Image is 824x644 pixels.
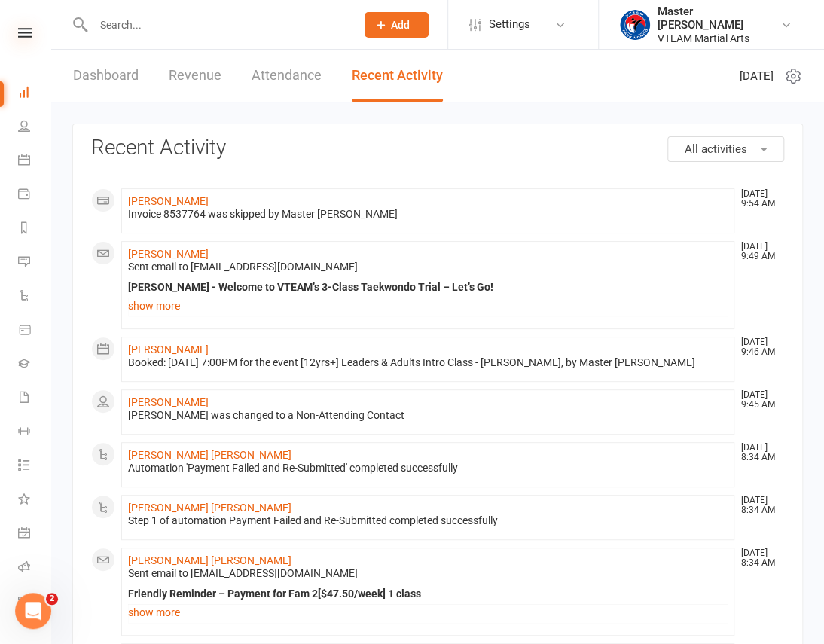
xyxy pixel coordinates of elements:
span: [DATE] [740,67,774,85]
a: Class kiosk mode [18,585,52,619]
div: [PERSON_NAME] - Welcome to VTEAM’s 3-Class Taekwondo Trial – Let’s Go! [128,281,728,294]
a: Revenue [169,50,221,102]
button: Add [365,12,429,38]
a: What's New [18,484,52,517]
a: Product Sales [18,314,52,348]
span: Settings [489,8,530,41]
a: Reports [18,212,52,246]
a: [PERSON_NAME] [128,343,209,356]
time: [DATE] 9:46 AM [734,337,783,357]
div: Invoice 8537764 was skipped by Master [PERSON_NAME] [128,208,728,221]
a: Calendar [18,145,52,179]
a: show more [128,295,728,316]
h3: Recent Activity [91,136,784,160]
time: [DATE] 9:45 AM [734,390,783,410]
div: [PERSON_NAME] was changed to a Non-Attending Contact [128,409,728,422]
span: Add [391,19,410,31]
a: Attendance [252,50,322,102]
div: Master [PERSON_NAME] [658,5,780,32]
div: Friendly Reminder – Payment for Fam 2[$47.50/week] 1 class [128,588,728,600]
div: Booked: [DATE] 7:00PM for the event [12yrs+] Leaders & Adults Intro Class - [PERSON_NAME], by Mas... [128,356,728,369]
a: Roll call kiosk mode [18,551,52,585]
a: [PERSON_NAME] [PERSON_NAME] [128,449,291,461]
div: Automation 'Payment Failed and Re-Submitted' completed successfully [128,462,728,475]
time: [DATE] 8:34 AM [734,496,783,515]
button: All activities [667,136,784,162]
span: Sent email to [EMAIL_ADDRESS][DOMAIN_NAME] [128,261,358,273]
a: People [18,111,52,145]
span: 2 [46,593,58,605]
a: Dashboard [18,77,52,111]
span: All activities [685,142,747,156]
time: [DATE] 8:34 AM [734,443,783,462]
iframe: Intercom live chat [15,593,51,629]
div: VTEAM Martial Arts [658,32,780,45]
a: General attendance kiosk mode [18,517,52,551]
img: thumb_image1628552580.png [620,10,650,40]
a: [PERSON_NAME] [128,396,209,408]
a: Recent Activity [352,50,443,102]
a: [PERSON_NAME] [PERSON_NAME] [128,502,291,514]
span: Sent email to [EMAIL_ADDRESS][DOMAIN_NAME] [128,567,358,579]
input: Search... [89,14,345,35]
a: [PERSON_NAME] [PERSON_NAME] [128,554,291,566]
a: [PERSON_NAME] [128,248,209,260]
time: [DATE] 8:34 AM [734,548,783,568]
a: show more [128,602,728,623]
time: [DATE] 9:54 AM [734,189,783,209]
div: Step 1 of automation Payment Failed and Re-Submitted completed successfully [128,514,728,527]
a: Payments [18,179,52,212]
a: Dashboard [73,50,139,102]
a: [PERSON_NAME] [128,195,209,207]
time: [DATE] 9:49 AM [734,242,783,261]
